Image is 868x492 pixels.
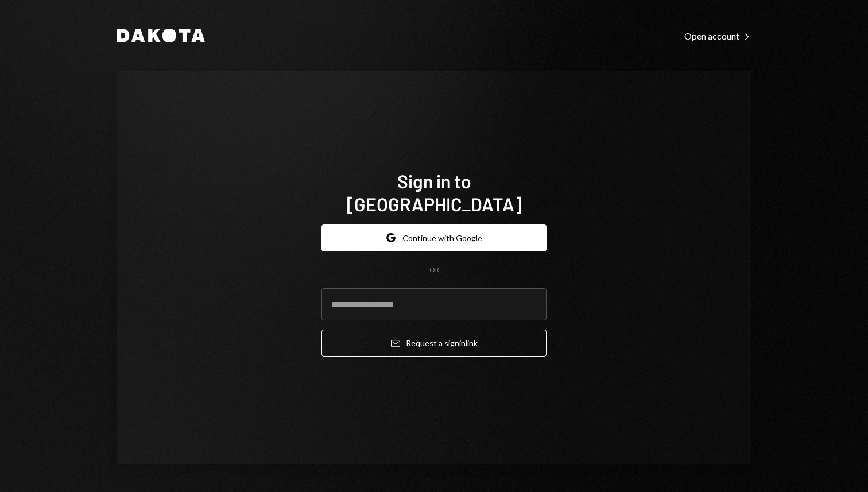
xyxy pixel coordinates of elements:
div: OR [429,265,439,275]
button: Request a signinlink [321,330,547,357]
div: Open account [684,30,751,42]
button: Continue with Google [321,224,547,251]
a: Open account [684,29,751,42]
h1: Sign in to [GEOGRAPHIC_DATA] [321,169,547,215]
